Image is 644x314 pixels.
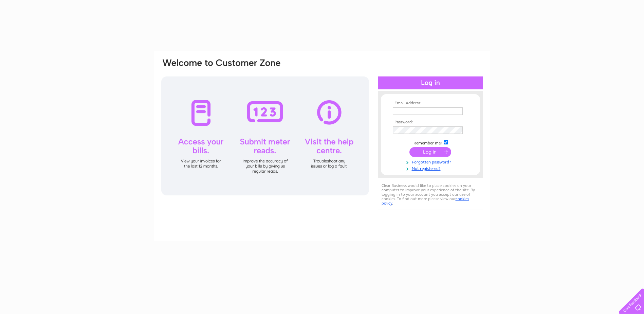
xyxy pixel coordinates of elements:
[391,101,470,106] th: Email Address:
[391,120,470,125] th: Password:
[393,158,470,165] a: Forgotten password?
[382,196,469,206] a: cookies policy
[378,180,483,209] div: Clear Business would like to place cookies on your computer to improve your experience of the sit...
[391,139,470,146] td: Remember me?
[409,147,451,157] input: Submit
[393,165,470,171] a: Not registered?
